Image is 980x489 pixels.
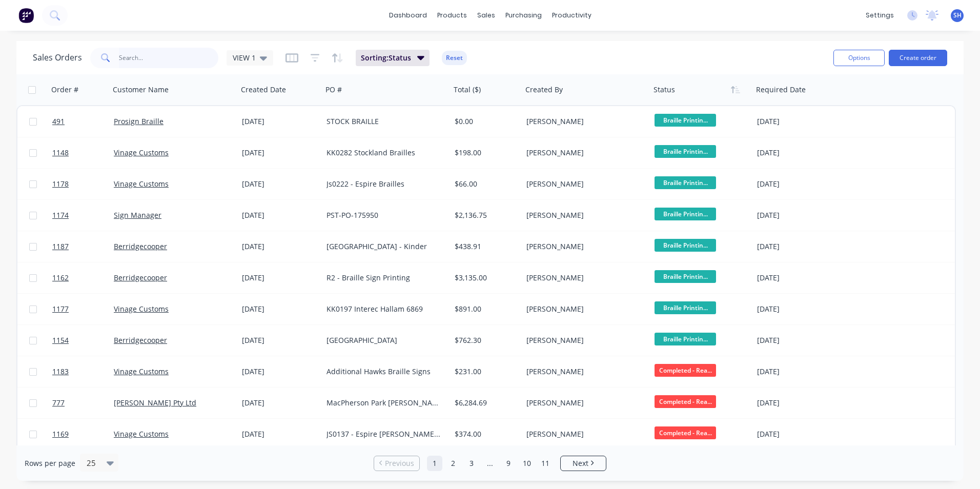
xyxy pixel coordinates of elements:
div: [DATE] [242,116,318,127]
div: Created Date [241,85,286,95]
div: KK0197 Interec Hallam 6869 [326,304,440,314]
div: [DATE] [242,273,318,283]
a: Vinage Customs [114,148,169,157]
span: Braille Printin... [655,239,716,252]
span: 1187 [52,241,69,252]
span: 777 [52,398,65,408]
div: settings [861,8,899,23]
div: $0.00 [455,116,515,127]
div: [DATE] [242,179,318,189]
a: Page 10 [519,456,535,471]
div: R2 - Braille Sign Printing [326,273,440,283]
span: Braille Printin... [655,301,716,314]
a: 1187 [52,231,114,262]
input: Search... [119,48,219,68]
span: 1169 [52,429,69,439]
div: JS0137 - Espire [PERSON_NAME] and [PERSON_NAME] [326,429,440,439]
div: $891.00 [455,304,515,314]
span: VIEW 1 [233,52,256,63]
div: [DATE] [757,429,839,439]
a: 1174 [52,200,114,231]
span: SH [953,11,962,20]
a: Berridgecooper [114,241,167,251]
a: Page 9 [501,456,516,471]
span: 1178 [52,179,69,189]
div: [DATE] [757,116,839,127]
div: [DATE] [757,241,839,252]
span: 1148 [52,148,69,158]
div: $3,135.00 [455,273,515,283]
div: [PERSON_NAME] [526,304,640,314]
div: [DATE] [757,398,839,408]
div: [GEOGRAPHIC_DATA] [326,335,440,345]
div: [DATE] [757,210,839,220]
div: $2,136.75 [455,210,515,220]
div: [PERSON_NAME] [526,116,640,127]
div: [PERSON_NAME] [526,335,640,345]
a: Page 1 is your current page [427,456,442,471]
a: Berridgecooper [114,273,167,282]
div: $66.00 [455,179,515,189]
span: Sorting: Status [361,53,411,63]
a: Vinage Customs [114,429,169,439]
div: [DATE] [242,148,318,158]
div: [DATE] [242,335,318,345]
div: [PERSON_NAME] [526,210,640,220]
div: Created By [525,85,563,95]
div: purchasing [500,8,547,23]
div: productivity [547,8,597,23]
button: Sorting:Status [356,50,430,66]
div: [PERSON_NAME] [526,273,640,283]
span: Next [573,458,588,468]
span: 491 [52,116,65,127]
div: sales [472,8,500,23]
span: Braille Printin... [655,114,716,127]
div: PO # [325,85,342,95]
a: dashboard [384,8,432,23]
div: [DATE] [242,398,318,408]
div: Required Date [756,85,806,95]
div: Status [654,85,675,95]
span: Braille Printin... [655,208,716,220]
span: Previous [385,458,414,468]
div: [GEOGRAPHIC_DATA] - Kinder [326,241,440,252]
a: 1169 [52,419,114,450]
a: Previous page [374,458,419,468]
a: Jump forward [482,456,498,471]
div: $198.00 [455,148,515,158]
span: Completed - Rea... [655,364,716,377]
div: Total ($) [454,85,481,95]
div: PST-PO-175950 [326,210,440,220]
span: Braille Printin... [655,270,716,283]
a: Prosign Braille [114,116,164,126]
span: 1162 [52,273,69,283]
a: 1183 [52,356,114,387]
div: [DATE] [757,273,839,283]
a: Next page [561,458,606,468]
div: [PERSON_NAME] [526,179,640,189]
span: 1174 [52,210,69,220]
a: Sign Manager [114,210,161,220]
div: [DATE] [757,335,839,345]
div: [DATE] [757,304,839,314]
div: MacPherson Park [PERSON_NAME] [326,398,440,408]
a: [PERSON_NAME] Pty Ltd [114,398,196,407]
div: [DATE] [242,429,318,439]
a: Vinage Customs [114,366,169,376]
div: $374.00 [455,429,515,439]
div: Order # [51,85,78,95]
span: Braille Printin... [655,333,716,345]
div: [PERSON_NAME] [526,148,640,158]
a: Vinage Customs [114,304,169,314]
div: KK0282 Stockland Brailles [326,148,440,158]
span: 1183 [52,366,69,377]
button: Reset [442,51,467,65]
a: 1177 [52,294,114,324]
a: Berridgecooper [114,335,167,345]
div: [DATE] [242,241,318,252]
div: [DATE] [757,366,839,377]
div: $231.00 [455,366,515,377]
div: Additional Hawks Braille Signs [326,366,440,377]
a: 1178 [52,169,114,199]
a: 1162 [52,262,114,293]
